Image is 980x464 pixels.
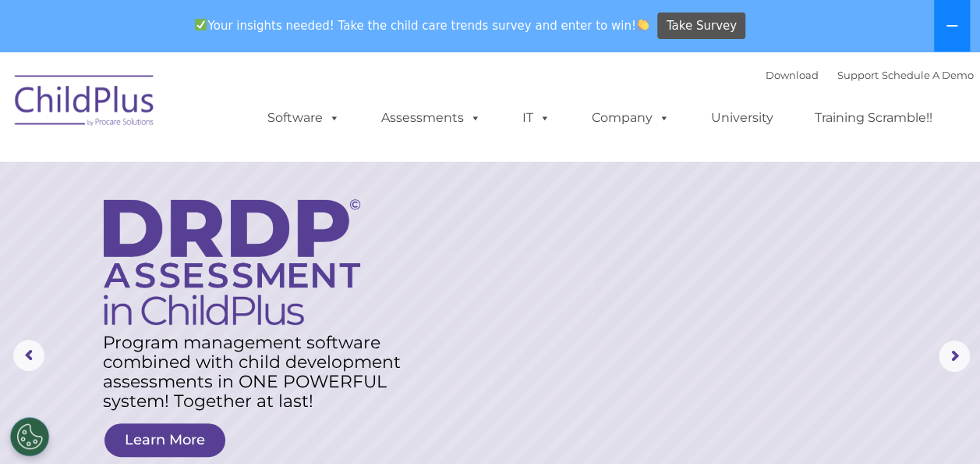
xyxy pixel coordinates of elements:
a: IT [507,102,566,134]
rs-layer: Program management software combined with child development assessments in ONE POWERFUL system! T... [103,333,416,411]
a: Software [252,102,356,134]
a: Schedule A Demo [882,69,974,81]
a: Company [576,102,685,134]
a: Assessments [366,102,497,134]
a: Download [766,69,819,81]
span: Phone number [217,167,283,179]
a: University [695,102,789,134]
font: | [766,69,974,81]
a: Take Survey [657,12,745,40]
span: Take Survey [667,12,737,40]
a: Training Scramble!! [799,102,948,134]
img: ChildPlus by Procare Solutions [7,64,163,142]
img: 👏 [637,19,649,30]
img: ✅ [195,19,207,30]
span: Last name [217,103,264,115]
a: Learn More [104,423,225,457]
img: DRDP Assessment in ChildPlus [104,199,360,325]
button: Cookies Settings [10,417,49,456]
a: Support [837,69,879,81]
span: Your insights needed! Take the child care trends survey and enter to win! [189,10,656,41]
